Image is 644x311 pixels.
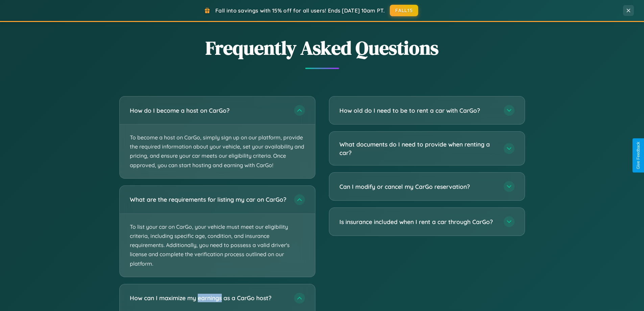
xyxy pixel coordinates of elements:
[130,294,287,302] h3: How can I maximize my earnings as a CarGo host?
[120,125,315,178] p: To become a host on CarGo, simply sign up on our platform, provide the required information about...
[339,182,497,191] h3: Can I modify or cancel my CarGo reservation?
[120,214,315,277] p: To list your car on CarGo, your vehicle must meet our eligibility criteria, including specific ag...
[130,195,287,204] h3: What are the requirements for listing my car on CarGo?
[130,106,287,115] h3: How do I become a host on CarGo?
[339,106,497,115] h3: How old do I need to be to rent a car with CarGo?
[119,35,525,61] h2: Frequently Asked Questions
[636,142,641,169] div: Give Feedback
[339,140,497,157] h3: What documents do I need to provide when renting a car?
[339,218,497,226] h3: Is insurance included when I rent a car through CarGo?
[215,7,385,14] span: Fall into savings with 15% off for all users! Ends [DATE] 10am PT.
[390,5,418,16] button: FALL15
